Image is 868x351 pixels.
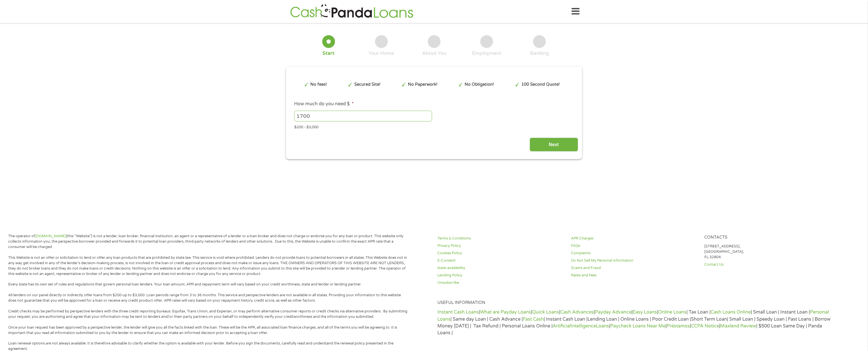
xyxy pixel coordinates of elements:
a: Maxlend Review [720,323,756,329]
a: E-Consent [437,258,564,263]
a: Loans [596,323,609,329]
div: About You [422,50,446,56]
p: Every state has its own set of rules and regulations that govern personal loan lenders. Your loan... [8,282,408,287]
p: All lenders on our panel directly or indirectly offer loans from $200 up to $3,000. Loan periods ... [8,293,408,303]
a: Scams and Fraud [571,265,698,271]
p: No Obligation! [465,81,494,88]
a: Cookies Policy [437,251,564,256]
div: Your Home [368,50,394,56]
p: [STREET_ADDRESS], [GEOGRAPHIC_DATA], FL 32804. [704,244,831,260]
p: Credit checks may be performed by perspective lenders with the three credit reporting bureaus: Eq... [8,309,408,320]
div: $200 - $3,000 [294,123,574,130]
p: | | | | | | | Tax Loan | | Small Loan | Instant Loan | | Same day Loan | Cash Advance | | Instant... [437,309,831,336]
a: Préstamos [667,323,690,329]
a: Unsubscribe [437,280,564,285]
p: This Website is not an offer or solicitation to lend or offer any loan products that are prohibit... [8,255,408,277]
p: The operator of (this “Website”) is not a lender, loan broker, financial institution, an agent or... [8,234,408,250]
a: Instant Cash Loans [437,309,479,315]
a: Lending Policy [437,273,564,278]
a: Complaints [571,251,698,256]
p: Once your loan request has been approved by a perspective lender, the lender will give you all th... [8,325,408,336]
a: Cash Loans Online [711,309,751,315]
a: Terms & Conditions [437,236,564,241]
a: Contact Us [704,262,831,267]
a: Personal Loans [437,309,829,322]
img: GetLoanNow Logo [288,3,415,20]
a: FAQs [571,243,698,249]
a: Paycheck Loans Near Me [610,323,665,329]
a: Cash Advances [560,309,594,315]
label: How much do you need $ [294,101,354,107]
a: Rates and Fees [571,273,698,278]
a: Quick Loans [532,309,559,315]
div: Employment [472,50,502,56]
input: Next [530,138,578,152]
a: [DOMAIN_NAME] [35,234,66,238]
a: Intelligence [571,323,596,329]
a: state-availability [437,265,564,271]
p: Secured Site! [354,81,380,88]
a: CCPA Notice [691,323,719,329]
a: Privacy Policy [437,243,564,249]
a: Fast Cash [523,316,544,322]
a: Artificial [553,323,571,329]
a: Do Not Sell My Personal Information [571,258,698,263]
a: APR Charges [571,236,698,241]
div: Banking [530,50,549,56]
a: Online Loans [658,309,686,315]
a: Payday Advance [595,309,631,315]
h4: Useful Information [437,300,831,306]
a: What are Payday Loans [480,309,531,315]
p: No Paperwork! [408,81,437,88]
a: Easy Loans [633,309,657,315]
p: 100 Second Quote! [521,81,560,88]
p: No fees! [310,81,327,88]
div: Start [323,50,334,56]
h4: Contacts [704,235,831,240]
